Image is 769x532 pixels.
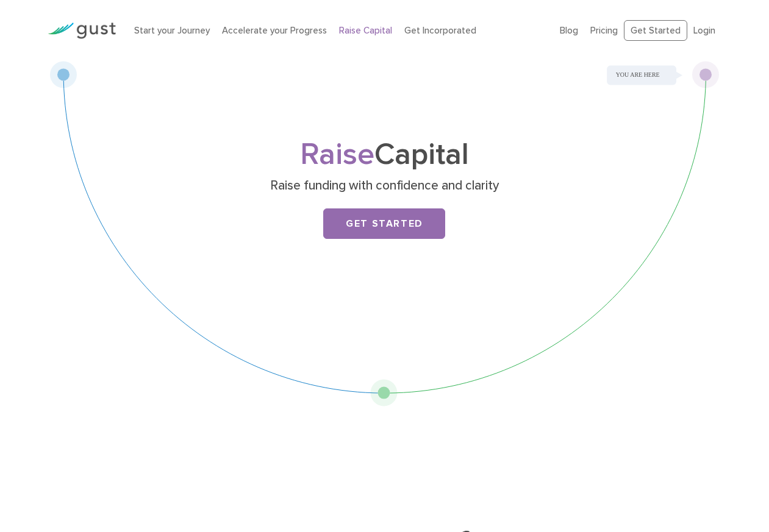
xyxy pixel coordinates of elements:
a: Get Incorporated [404,25,476,36]
a: Login [693,25,715,36]
a: Pricing [590,25,618,36]
a: Get Started [624,20,687,41]
a: Start your Journey [134,25,210,36]
h1: Capital [143,141,625,169]
a: Raise Capital [339,25,392,36]
p: Raise funding with confidence and clarity [148,177,621,194]
span: Raise [300,137,374,172]
a: Accelerate your Progress [222,25,327,36]
a: Blog [560,25,578,36]
img: Gust Logo [48,23,116,39]
a: Get Started [323,208,445,239]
